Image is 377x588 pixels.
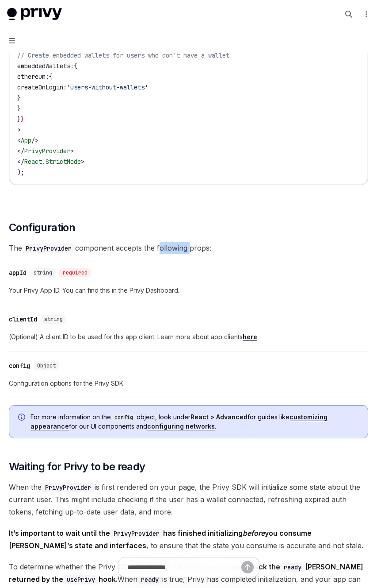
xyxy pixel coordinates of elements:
div: config [9,361,30,370]
code: config [111,413,137,422]
span: > [17,126,21,134]
em: before [243,529,265,538]
span: > [70,147,74,155]
a: configuring networks [147,422,215,430]
span: } [17,94,21,102]
button: More actions [361,8,370,20]
span: For more information on the object, look under for guides like for our UI components and . [30,413,359,431]
span: { [74,62,77,70]
span: The component accepts the following props: [9,242,368,254]
span: string [44,316,63,323]
span: createOnLogin: [17,83,67,91]
span: string [34,269,52,276]
code: PrivyProvider [22,244,75,253]
a: here [243,333,257,341]
strong: React > Advanced [190,413,248,421]
span: React.StrictMode [24,158,81,166]
button: Open search [342,7,356,21]
span: } [17,104,21,112]
span: // Create embedded wallets for users who don't have a wallet [17,51,229,59]
code: PrivyProvider [110,529,163,538]
input: Ask a question... [127,557,241,577]
span: , to ensure that the state you consume is accurate and not stale. [9,527,368,552]
span: When the is first rendered on your page, the Privy SDK will initialize some state about the curre... [9,481,368,518]
span: ethereum: [17,73,49,81]
span: /> [31,136,38,144]
span: < [17,136,21,144]
span: } [17,115,21,123]
code: PrivyProvider [42,483,95,492]
span: PrivyProvider [24,147,70,155]
span: (Optional) A client ID to be used for this app client. Learn more about app clients . [9,332,368,342]
span: { [49,73,53,81]
span: </ [17,158,24,166]
span: ); [17,168,24,176]
span: </ [17,147,24,155]
span: Your Privy App ID. You can find this in the Privy Dashboard. [9,285,368,296]
span: Object [37,362,56,369]
div: required [59,268,91,277]
img: light logo [7,8,62,20]
span: Waiting for Privy to be ready [9,460,145,474]
span: 'users-without-wallets' [67,83,148,91]
button: Send message [241,561,254,573]
span: App [21,136,31,144]
span: Configuration options for the Privy SDK. [9,378,368,389]
span: embeddedWallets: [17,62,74,70]
div: appId [9,268,27,277]
svg: Info [18,414,27,422]
strong: It’s important to wait until the has finished initializing you consume [PERSON_NAME]’s state and ... [9,529,312,550]
span: } [21,115,24,123]
span: Configuration [9,220,75,235]
div: clientId [9,315,37,324]
span: > [81,158,84,166]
